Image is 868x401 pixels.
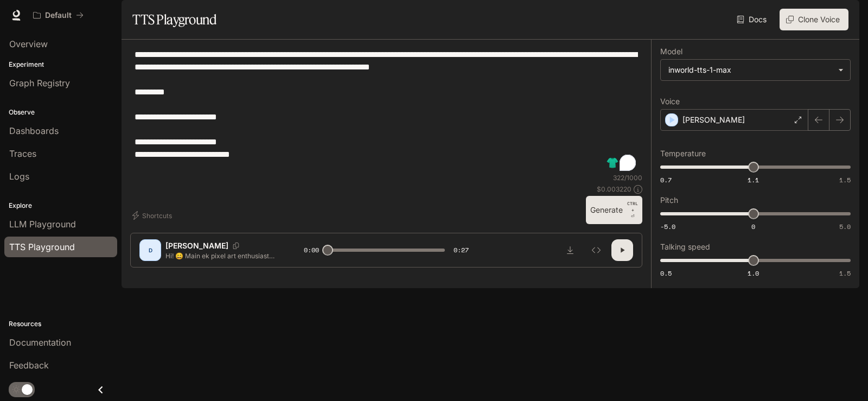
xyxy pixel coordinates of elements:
[682,114,745,125] p: [PERSON_NAME]
[559,239,581,261] button: Download audio
[454,245,469,256] span: 0:27
[304,245,319,256] span: 0:00
[839,175,851,184] span: 1.5
[660,196,678,204] p: Pitch
[165,251,278,260] p: Hi! 😄 Main ek pixel art enthusiast hoon aur chhote icons (16x16 ya 32x32 px) me specialize karta/...
[660,98,680,105] p: Voice
[660,150,706,157] p: Temperature
[839,269,851,278] span: 1.5
[660,222,675,231] span: -5.0
[142,241,159,259] div: D
[660,243,710,251] p: Talking speed
[135,48,638,173] textarea: To enrich screen reader interactions, please activate Accessibility in Grammarly extension settings
[660,175,672,184] span: 0.7
[28,4,88,26] button: All workspaces
[660,269,672,278] span: 0.5
[627,200,638,213] p: CTRL +
[132,9,216,30] h1: TTS Playground
[585,239,607,261] button: Inspect
[735,9,771,30] a: Docs
[627,200,638,220] p: ⏎
[45,11,72,20] p: Default
[228,243,244,249] button: Copy Voice ID
[660,48,682,55] p: Model
[748,269,759,278] span: 1.0
[668,65,833,75] div: inworld-tts-1-max
[780,9,848,30] button: Clone Voice
[748,175,759,184] span: 1.1
[586,196,642,224] button: GenerateCTRL +⏎
[661,60,850,80] div: inworld-tts-1-max
[130,207,176,224] button: Shortcuts
[165,240,228,251] p: [PERSON_NAME]
[751,222,755,231] span: 0
[839,222,851,231] span: 5.0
